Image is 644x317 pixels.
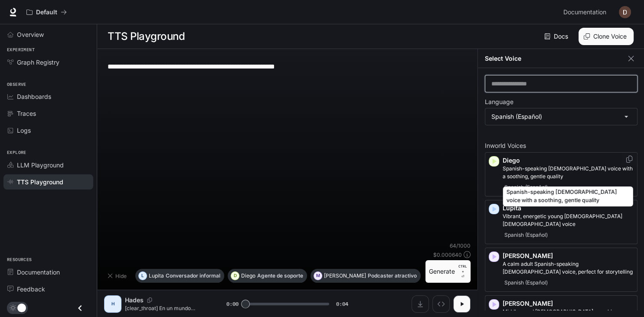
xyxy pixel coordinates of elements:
button: Download audio [412,295,429,313]
span: Dark mode toggle [17,303,26,312]
a: Feedback [3,281,93,297]
p: [clear_throat] En un mundo vasto apoderado por criaturas magicas [125,304,206,312]
p: Conversador informal [166,273,220,278]
a: Traces [3,106,93,121]
div: H [106,297,120,311]
p: Diego [241,273,255,278]
button: GenerateCTRL +⏎ [425,260,471,283]
p: Agente de soporte [257,273,303,278]
a: Documentation [3,265,93,280]
span: 0:00 [226,300,239,308]
p: Vibrant, energetic young Spanish-speaking female voice [503,212,634,228]
p: [PERSON_NAME] [503,299,634,308]
p: Diego [503,156,634,165]
p: Inworld Voices [485,143,637,149]
p: 64 / 1000 [450,242,471,249]
a: Graph Registry [3,55,93,70]
p: Language [485,99,513,105]
button: Inspect [432,295,450,313]
a: LLM Playground [3,157,93,173]
div: Spanish (Español) [485,108,637,125]
span: Graph Registry [17,58,59,67]
p: Podcaster atractivo [368,273,417,278]
span: Feedback [17,284,45,294]
button: DDiegoAgente de soporte [228,269,307,283]
p: Lupita [149,273,164,278]
p: Default [36,9,57,16]
p: Hades [125,296,144,304]
a: Overview [3,27,93,42]
a: Logs [3,123,93,138]
a: Docs [543,28,572,45]
button: LLupitaConversador informal [135,269,224,283]
a: TTS Playground [3,174,93,190]
p: Spanish-speaking male voice with a soothing, gentle quality [503,165,634,180]
div: M [314,269,322,283]
button: Close drawer [70,299,90,317]
p: ⏎ [458,264,467,279]
p: [PERSON_NAME] [503,252,634,260]
p: CTRL + [458,264,467,274]
h1: TTS Playground [108,28,185,45]
span: Overview [17,30,44,39]
a: Documentation [560,3,613,21]
span: Spanish (Español) [503,230,549,240]
p: $ 0.000640 [433,251,462,258]
div: Spanish-speaking [DEMOGRAPHIC_DATA] voice with a soothing, gentle quality [503,186,633,206]
span: Dashboards [17,92,51,101]
p: Lupita [503,204,634,212]
p: [PERSON_NAME] [324,273,366,278]
span: Documentation [563,7,606,18]
button: All workspaces [23,3,71,21]
div: D [231,269,239,283]
button: Hide [104,269,132,283]
img: User avatar [619,6,631,18]
span: Traces [17,109,36,118]
button: Copy Voice ID [625,156,634,163]
span: 0:04 [336,300,348,308]
div: L [139,269,147,283]
span: Documentation [17,268,60,277]
button: M[PERSON_NAME]Podcaster atractivo [311,269,421,283]
button: User avatar [616,3,634,21]
p: A calm adult Spanish-speaking male voice, perfect for storytelling [503,260,634,276]
span: Spanish (Español) [503,278,549,288]
button: Clone Voice [579,28,634,45]
span: Logs [17,126,31,135]
span: LLM Playground [17,160,64,170]
a: Dashboards [3,89,93,104]
span: TTS Playground [17,177,63,186]
button: Copy Voice ID [144,297,156,303]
